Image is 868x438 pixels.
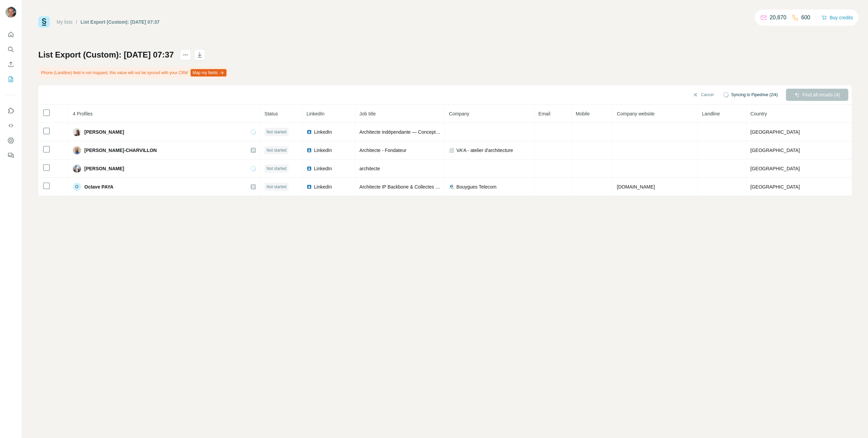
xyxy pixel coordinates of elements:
[750,148,800,153] span: [GEOGRAPHIC_DATA]
[702,111,720,116] span: Landline
[822,13,853,22] button: Buy credits
[359,111,376,116] span: Job title
[576,111,590,116] span: Mobile
[750,184,800,190] span: [GEOGRAPHIC_DATA]
[538,111,550,116] span: Email
[73,111,93,116] span: 4 Profiles
[73,165,81,173] img: Avatar
[84,147,157,154] span: [PERSON_NAME]-CHARVILLON
[84,129,124,135] span: [PERSON_NAME]
[688,89,718,101] button: Cancel
[5,73,16,85] button: My lists
[770,14,786,22] p: 20,870
[267,147,287,153] span: Not started
[267,129,287,135] span: Not started
[5,134,16,147] button: Dashboard
[617,184,655,190] span: [DOMAIN_NAME]
[5,28,16,41] button: Quick start
[750,166,800,171] span: [GEOGRAPHIC_DATA]
[5,58,16,70] button: Enrich CSV
[359,166,380,171] span: architecte
[731,92,778,98] span: Syncing to Pipedrive (2/4)
[180,49,191,60] button: actions
[307,148,312,153] img: LinkedIn logo
[38,16,50,28] img: Surfe Logo
[307,184,312,190] img: LinkedIn logo
[359,184,444,190] span: Architecte IP Backbone & Collectes B2B
[801,14,810,22] p: 600
[73,128,81,136] img: Avatar
[307,111,324,116] span: LinkedIn
[76,19,77,25] li: /
[264,111,278,116] span: Status
[314,183,332,190] span: LinkedIn
[314,129,332,135] span: LinkedIn
[191,69,226,76] button: Map my fields
[456,147,513,154] span: VA'A - atelier d'architecture
[5,119,16,132] button: Use Surfe API
[38,49,174,60] h1: List Export (Custom): [DATE] 07:37
[307,129,312,135] img: LinkedIn logo
[57,19,73,25] a: My lists
[267,184,287,190] span: Not started
[456,183,496,190] span: Bouygues Telecom
[267,166,287,172] span: Not started
[359,148,407,153] span: Architecte - Fondateur
[449,184,454,190] img: company-logo
[5,105,16,117] button: Use Surfe on LinkedIn
[38,67,228,79] div: Phone (Landline) field is not mapped, this value will not be synced with your CRM
[314,147,332,154] span: LinkedIn
[750,111,767,116] span: Country
[617,111,654,116] span: Company website
[5,149,16,161] button: Feedback
[81,19,160,25] div: List Export (Custom): [DATE] 07:37
[307,166,312,171] img: LinkedIn logo
[314,165,332,172] span: LinkedIn
[5,43,16,56] button: Search
[359,129,554,135] span: Architecte indépendante — Conception de logements collectifs, faisabilité au dossier marché
[449,111,469,116] span: Company
[84,165,124,172] span: [PERSON_NAME]
[73,183,81,191] div: O
[84,183,114,190] span: Octave PAYA
[73,146,81,154] img: Avatar
[5,7,16,18] img: Avatar
[750,129,800,135] span: [GEOGRAPHIC_DATA]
